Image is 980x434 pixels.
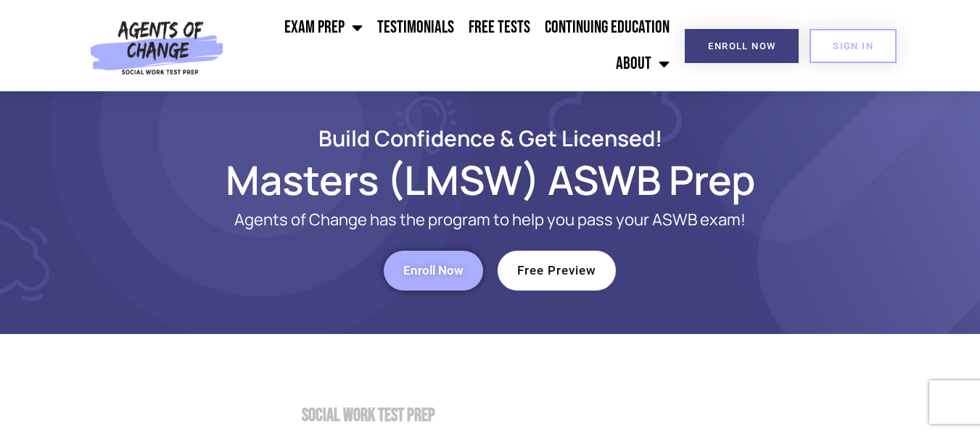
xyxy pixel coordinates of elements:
[77,128,904,149] h2: Build Confidence & Get Licensed!
[135,211,846,229] p: Agents of Change has the program to help you pass your ASWB exam!
[538,9,677,46] a: Continuing Education
[370,9,461,46] a: Testimonials
[384,251,483,291] a: Enroll Now
[461,9,538,46] a: Free Tests
[277,9,370,46] a: Exam Prep
[77,163,904,196] h1: Masters (LMSW) ASWB Prep
[230,9,678,82] nav: Menu
[302,406,904,425] h2: Social Work Test Prep
[685,29,799,63] a: Enroll Now
[708,41,775,51] span: Enroll Now
[403,264,464,277] span: Enroll Now
[517,264,596,277] span: Free Preview
[833,41,873,51] span: SIGN IN
[810,29,897,63] a: SIGN IN
[609,46,677,82] a: About
[498,251,616,291] a: Free Preview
